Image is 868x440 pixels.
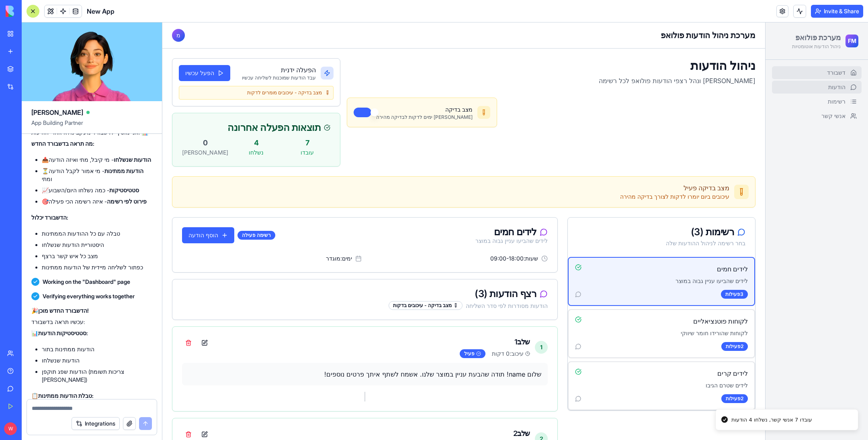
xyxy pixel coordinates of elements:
[42,252,152,260] li: מצב כל איש קשר ברצף
[330,327,368,335] div: עיכוב: 0 דקות
[313,214,385,222] div: לידים שהביעו עניין גבוה במוצר
[20,205,72,221] button: הוסף הודעה
[686,14,694,22] span: FM
[31,214,68,221] strong: הדשבורד יכלול:
[42,186,152,194] li: 📈 - כמה נשלחו היום/השבוע
[283,84,310,90] label: מצב בדיקה
[104,167,143,174] strong: הודעות ממתינות
[610,73,699,86] a: רשימות
[43,292,135,300] span: Verifying everything works together
[559,267,585,276] div: 3 פעילות
[226,279,300,287] div: מצב בדיקה - עיכובים בדקות
[80,43,154,52] h3: הפעלה ידנית
[42,356,152,365] li: הודעות שנשלחו
[80,52,154,59] p: עבד הודעות שמוכנות לשליחה עכשיו
[38,307,89,314] strong: הדשבורד החדש מוכן!
[20,100,168,110] div: תוצאות הפעלה אחרונה
[38,330,88,336] strong: סטטיסטיקות הודעות:
[436,53,593,63] p: [PERSON_NAME] ונהל רצפי הודעות פולואפ לכל רשימה
[42,167,152,183] li: ⏳ - מי אמור לקבל הודעה ומתי
[373,318,385,331] div: 1
[14,9,18,17] span: מ
[666,61,683,69] span: הודעות
[20,279,385,287] div: הודעות מסודרות לפי סדר השליחה
[42,345,152,353] li: הודעות ממתינות בתור
[373,410,385,423] div: 2
[31,140,94,147] strong: מה תראה בדשבורד החדש:
[328,232,376,240] span: שעות: 09:00-18:00
[214,92,310,98] p: [PERSON_NAME] ימים לדקות לבדיקה מהירה
[610,87,699,100] a: אנשי קשר
[415,217,583,225] div: בחר רשימה לניהול ההודעות שלה
[659,90,683,98] span: אנשי קשר
[42,230,152,238] li: טבלה עם כל ההודעות הממתינות
[313,205,385,214] div: לידים חמים
[31,392,152,400] p: 📋
[287,405,368,417] div: שלב 2
[531,294,585,304] h3: לקוחות פוטנציאליים
[458,170,567,178] p: עיכובים ביום יומרו לדקות לצורך בדיקה מהירה
[26,347,379,356] p: שלום name! תודה שהבעת עניין במוצר שלנו. אשמח לשתף איתך פרטים נוספים!
[122,126,168,134] div: עובדו
[458,161,567,170] h3: מצב בדיקה פעיל
[42,241,152,249] li: היסטוריית הודעות שנשלחו
[4,422,17,435] span: W
[555,346,585,356] h3: לידים קרים
[164,232,190,240] span: ימים: מוגדר
[31,329,152,337] p: 📊
[811,5,863,18] button: Invite & Share
[665,75,683,83] span: רשימות
[16,43,68,59] button: הפעל עכשיו
[559,372,585,381] div: 2 פעילות
[42,198,152,206] li: 🎯 - איזה רשימה הכי פעילה
[630,10,678,21] h1: מערכת פולואפ
[413,307,585,315] p: לקוחות שהורידו חומר שיווקי
[31,307,152,315] p: 🎉
[75,208,113,217] div: רשימה פעילה
[85,67,160,73] span: מצב בדיקה - עיכובים מומרים לדקות
[498,7,593,18] h2: מערכת ניהול הודעות פולואפ
[43,278,130,286] span: Working on the "Dashboard" page
[87,6,115,16] span: New App
[297,314,368,325] div: שלב 1
[610,44,699,57] a: דשבורד
[559,320,585,328] div: 2 פעילות
[122,115,168,126] div: 7
[415,205,583,214] div: רשימות ( 3 )
[20,115,66,126] div: 0
[413,255,585,263] p: לידים שהביעו עניין גבוה במוצר
[107,198,147,205] strong: פירוט לפי רשימה
[31,119,152,133] span: App Building Partner
[42,156,152,164] li: 📤 - מי קיבל, מתי ואיזה הודעה
[20,267,385,276] div: רצף הודעות ( 3 )
[72,417,120,430] button: Integrations
[436,36,593,50] h1: ניהול הודעות
[610,58,699,71] a: הודעות
[569,393,649,401] div: עובדו 7 אנשי קשר, נשלחו 4 הודעות
[109,187,139,194] strong: סטטיסטיקות
[630,21,678,27] p: ניהול הודעות אוטומטיות
[555,242,585,251] h3: לידים חמים
[20,126,66,134] div: [PERSON_NAME]
[297,327,323,336] div: פעיל
[42,263,152,271] li: כפתור לשליחה מיידית של הודעות ממתינות
[38,392,94,399] strong: טבלת הודעות ממתינות:
[31,318,152,326] p: עכשיו תראה בדשבורד:
[413,359,585,367] p: לידים שטרם הגיבו
[6,6,55,17] img: logo
[665,46,683,54] span: דשבורד
[71,126,117,134] div: נשלחו
[31,108,83,117] span: [PERSON_NAME]
[114,156,151,163] strong: הודעות שנשלחו
[42,368,152,384] li: הודעות שפג תוקפן (צריכות תשומת [PERSON_NAME])
[71,115,117,126] div: 4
